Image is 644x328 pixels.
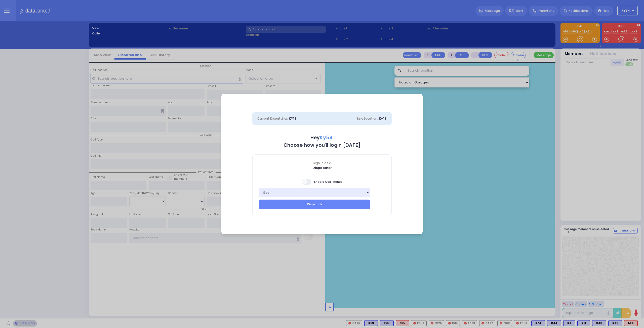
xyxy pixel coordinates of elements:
[284,142,360,149] b: Choose how you'll login [DATE]
[312,165,332,170] b: Dispatcher
[357,116,378,121] span: Line Location:
[257,116,288,121] span: Current Dispatcher:
[289,116,297,121] span: KY18
[320,134,333,141] span: Ky54
[302,178,342,185] span: Enable Cell Phones
[259,200,370,209] button: Dispatch
[310,134,334,141] b: Hey ,
[379,116,387,121] span: K-18
[253,161,391,165] span: Sign in as a
[414,99,417,102] a: Close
